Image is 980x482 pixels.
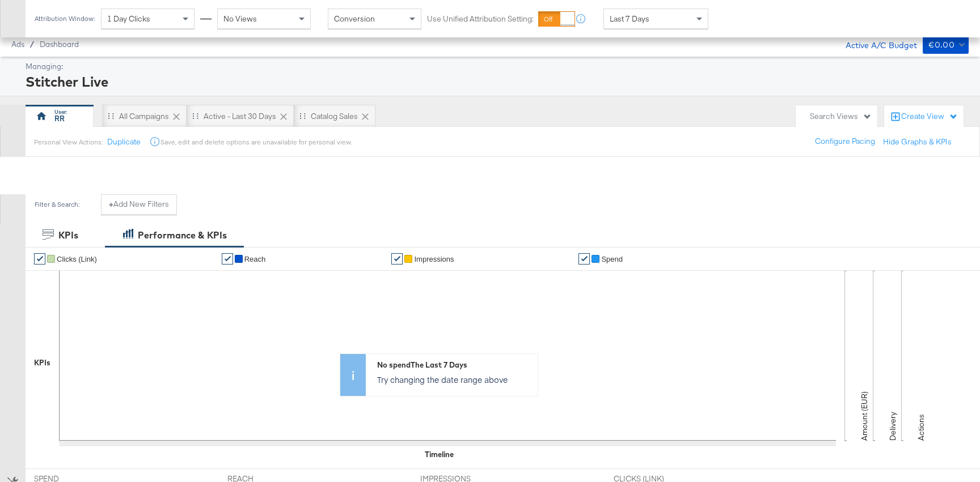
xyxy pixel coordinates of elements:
div: €0.00 [928,38,954,52]
label: Use Unified Attribution Setting: [427,14,534,24]
span: Spend [601,255,623,263]
div: Drag to reorder tab [299,113,306,119]
div: Stitcher Live [26,72,966,91]
span: Impressions [414,255,454,263]
span: / [24,40,40,49]
span: Ads [11,40,24,49]
a: ✔ [222,253,233,265]
p: Try changing the date range above [377,374,532,385]
div: Performance & KPIs [138,229,227,242]
div: KPIs [58,229,78,242]
a: ✔ [34,253,45,265]
div: No spend The Last 7 Days [377,360,532,370]
span: No Views [223,14,257,24]
div: Personal View Actions: [34,138,103,147]
button: €0.00 [923,36,969,54]
div: Save, edit and delete options are unavailable for personal view. [160,138,352,147]
button: +Add New Filters [101,194,177,215]
div: Create View [901,111,958,122]
a: ✔ [578,253,590,265]
div: Managing: [26,61,966,72]
a: Dashboard [40,40,79,49]
div: Search Views [810,111,872,122]
span: 1 Day Clicks [107,14,150,24]
div: All Campaigns [119,111,169,122]
span: Reach [244,255,266,263]
div: Active A/C Budget [834,36,917,53]
span: Conversion [334,14,375,24]
span: Clicks (Link) [57,255,97,263]
a: ✔ [391,253,403,265]
div: Drag to reorder tab [192,113,198,119]
div: Drag to reorder tab [108,113,114,119]
div: Active - Last 30 Days [204,111,276,122]
span: Last 7 Days [610,14,649,24]
div: Filter & Search: [34,201,80,208]
button: Duplicate [107,137,141,147]
div: Catalog Sales [311,111,358,122]
div: Attribution Window: [34,15,95,23]
button: Hide Graphs & KPIs [883,137,952,147]
div: RR [54,113,65,124]
button: Configure Pacing [807,131,883,152]
strong: + [109,199,113,210]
